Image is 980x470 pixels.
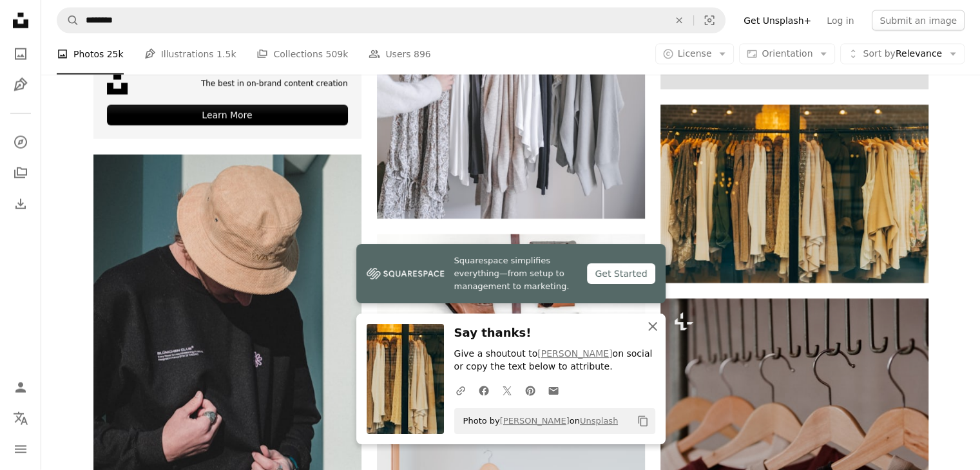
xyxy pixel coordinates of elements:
a: Get Unsplash+ [736,10,819,31]
button: Menu [8,437,34,462]
button: Orientation [739,44,835,64]
span: Photo by on [457,411,619,431]
span: Sort by [863,48,895,59]
a: Home — Unsplash [8,8,34,36]
a: Collections 509k [256,33,348,75]
img: pair of brown leather boots beside bet [377,234,645,413]
a: Download History [8,191,34,217]
span: Relevance [863,48,942,61]
span: The best in on-brand content creation [201,79,348,89]
img: file-1747939142011-51e5cc87e3c9 [367,264,444,283]
a: Unsplash [580,416,618,426]
span: 509k [325,47,348,61]
a: Squarespace simplifies everything—from setup to management to marketing.Get Started [356,244,666,303]
span: Orientation [762,48,812,59]
a: Share on Twitter [495,377,519,403]
button: License [655,44,735,64]
a: Share over email [542,377,565,403]
a: [PERSON_NAME] [537,348,612,359]
form: Find visuals sitewide [57,8,725,33]
img: assorted-color hanging clothes lot [660,105,928,283]
a: man in black sweater [93,327,361,339]
a: Illustrations [8,72,34,98]
div: Learn More [107,105,348,126]
a: Share on Facebook [472,377,495,403]
a: Explore [8,129,34,155]
a: [PERSON_NAME] [500,416,570,426]
button: Sort byRelevance [840,44,965,64]
button: Clear [665,8,693,33]
a: Illustrations 1.5k [144,33,236,75]
a: Share on Pinterest [519,377,542,403]
button: Language [8,406,34,431]
span: License [678,48,712,59]
img: file-1631678316303-ed18b8b5cb9cimage [107,74,128,95]
div: Get Started [587,263,655,284]
a: Log in / Sign up [8,375,34,400]
p: Give a shoutout to on social or copy the text below to attribute. [454,348,655,373]
a: Collections [8,160,34,186]
a: Users 896 [369,33,430,75]
h3: Say thanks! [454,324,655,343]
button: Submit an image [872,10,965,31]
span: Squarespace simplifies everything—from setup to management to marketing. [454,254,577,293]
a: assorted-color hanging clothes lot [660,188,928,200]
span: 896 [414,47,431,61]
a: Photos [8,41,34,67]
button: Copy to clipboard [632,410,654,432]
span: 1.5k [216,47,236,61]
button: Visual search [694,8,725,33]
button: Search Unsplash [57,8,79,33]
a: Log in [819,10,861,31]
